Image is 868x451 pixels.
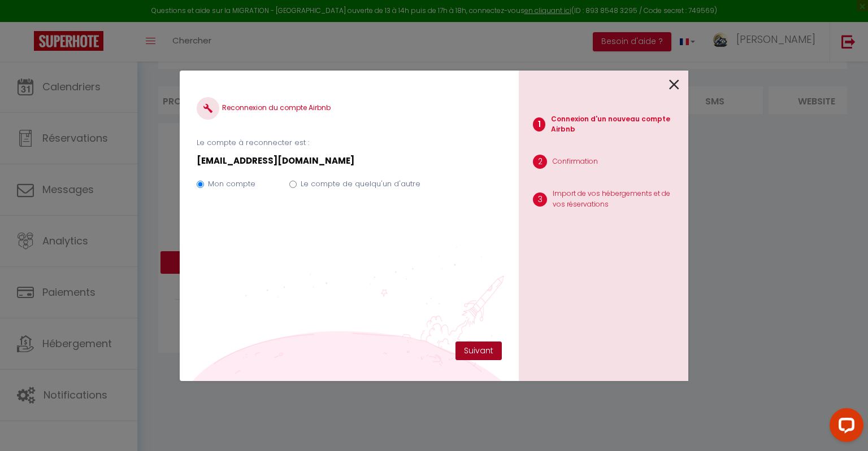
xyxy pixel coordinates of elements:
[551,114,679,135] p: Connexion d'un nouveau compte Airbnb
[455,341,502,361] button: Suivant
[533,117,545,132] span: 1
[553,189,679,210] p: Import de vos hébergements et de vos réservations
[197,137,502,148] p: Le compte à reconnecter est :
[533,155,547,169] span: 2
[533,192,547,207] span: 3
[553,156,598,167] p: Confirmation
[301,178,420,190] label: Le compte de quelqu'un d'autre
[197,154,502,168] p: [EMAIL_ADDRESS][DOMAIN_NAME]
[197,97,502,120] h4: Reconnexion du compte Airbnb
[208,178,255,190] label: Mon compte
[821,404,868,451] iframe: LiveChat chat widget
